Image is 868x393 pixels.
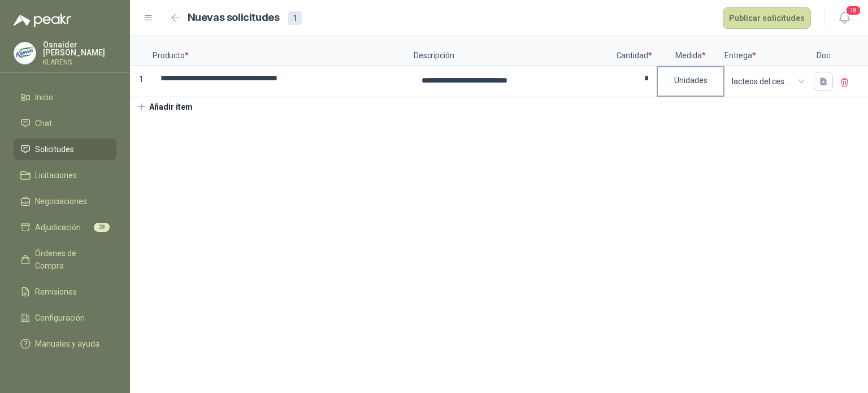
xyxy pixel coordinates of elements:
[35,195,87,208] span: Negociaciones
[14,139,116,160] a: Solicitudes
[43,59,116,66] p: KLARENS
[14,165,116,186] a: Licitaciones
[153,36,414,66] p: Producto
[732,73,802,90] span: lacteos del cesar s.a
[14,42,36,64] img: Company Logo
[14,281,116,303] a: Remisiones
[611,36,657,66] p: Cantidad
[94,223,110,232] span: 28
[35,91,53,103] span: Inicio
[14,191,116,212] a: Negociaciones
[14,307,116,329] a: Configuración
[414,36,611,66] p: Descripción
[14,113,116,134] a: Chat
[35,338,99,350] span: Manuales y ayuda
[35,247,106,272] span: Órdenes de Compra
[35,221,81,234] span: Adjudicación
[35,169,77,182] span: Licitaciones
[657,36,724,66] p: Medida
[724,36,809,66] p: Entrega
[834,8,854,28] button: 18
[14,243,116,277] a: Órdenes de Compra
[43,41,116,57] p: Osnaider [PERSON_NAME]
[288,11,302,25] div: 1
[14,333,116,355] a: Manuales y ayuda
[130,97,199,116] button: Añadir ítem
[35,143,74,156] span: Solicitudes
[188,10,280,26] h2: Nuevas solicitudes
[35,286,77,298] span: Remisiones
[35,312,85,324] span: Configuración
[14,217,116,238] a: Adjudicación28
[809,36,837,66] p: Doc
[130,66,153,97] p: 1
[35,117,52,129] span: Chat
[14,87,116,108] a: Inicio
[14,14,71,27] img: Logo peakr
[723,7,811,29] button: Publicar solicitudes
[658,67,723,93] div: Unidades
[845,5,861,16] span: 18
